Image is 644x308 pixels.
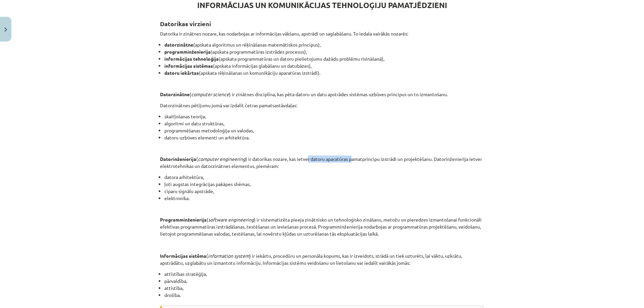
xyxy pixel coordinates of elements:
[164,42,193,48] strong: datorzinātne
[164,69,484,76] li: (apskata rēķināšanas un komunikāciju aparatūras izstrādi).
[191,91,229,97] em: computer science
[164,270,484,278] li: attīstības stratēģija,
[164,285,484,292] li: attīstība,
[164,48,484,55] li: (apskata programmatūras izstrādes procesus),
[4,27,7,32] img: icon-close-lesson-0947bae3869378f0d4975bcd49f059093ad1ed9edebbc8119c70593378902aed.svg
[164,195,484,202] li: elektronika.
[164,188,484,195] li: ciparu signālu apstrāde,
[160,20,211,27] strong: Datorikas virzieni
[160,91,190,97] strong: Datorzinātne
[164,49,211,55] strong: programminženierija
[164,120,484,127] li: algoritmi un datu struktūras,
[160,253,206,259] strong: Informācijas sistēma
[164,62,484,69] li: (apskata informācijas glabāšanu un datubāzes),
[164,181,484,188] li: ļoti augstas integrācijas pakāpes shēmas,
[160,30,484,37] p: Datorika ir zinātnes nozare, kas nodarbojas ar informācijas vākšanu, apstrādi un saglabāšanu. To ...
[164,70,199,76] strong: datoru iekārtas
[164,134,484,141] li: datoru uzbūves elementi un arhitektūra.
[164,55,484,62] li: (apskata programmatūras un datoru pielietojumu dažādu problēmu risināšanā),
[164,174,484,181] li: datora arhitektūra,
[160,156,196,162] strong: Datorinženierija
[164,292,484,299] li: drošība.
[164,127,484,134] li: programmēšanas metodoloģija un valodas,
[160,102,484,109] p: Datorzinātnes pētījumu jomā var izdalīt četras pamatsastāvdaļas:
[198,156,246,162] em: computer engineering
[160,91,484,98] p: ( ) ir zinātnes disciplīna, kas pēta datoru un datu apstrādes sistēmas uzbūves principus un to iz...
[164,41,484,48] li: (apskata algoritmus un rēķināšanas matemātiskos principus),
[197,0,447,10] strong: INFORMĀCIJAS UN KOMUNIKĀCIJAS TEHNOLOĢIJU PAMATJĒDZIENI
[160,217,207,223] strong: Programminženierija
[164,63,213,69] strong: informācijas sistēmas
[208,217,254,223] em: software engineering
[160,216,484,237] p: ( ) ir sistematizēta pieeja zinātnisko un tehnoloģisko zināšanu, metožu un pieredzes izmantošanai...
[160,252,484,266] p: ( ) ir iekārtu, procedūru un personāla kopums, kas ir izveidots, strādā un tiek uzturēts, lai vāk...
[160,156,484,170] p: ( ) ir datorikas nozare, kas ietver datoru aparatūras pamatprincipu izstrādi un projektēšanu. Dat...
[164,56,219,62] strong: informācijas tehnoloģija
[164,278,484,285] li: pārvaldība,
[208,253,249,259] em: information system
[164,113,484,120] li: skaitļošanas teorija,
